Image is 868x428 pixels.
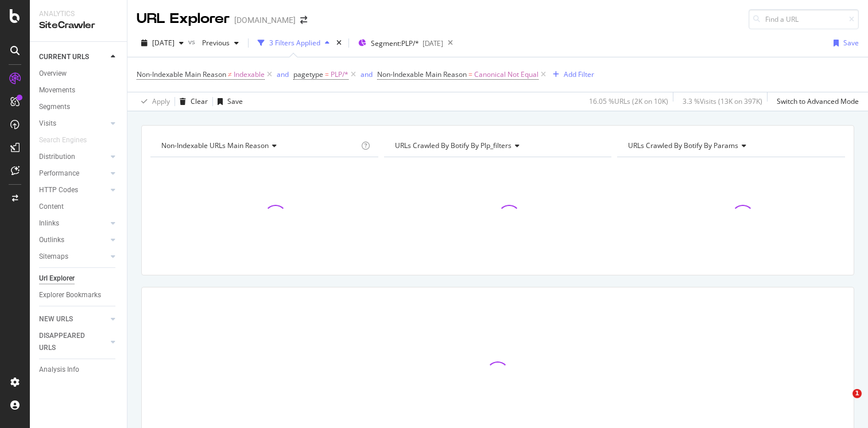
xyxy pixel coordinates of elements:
[39,84,119,96] a: Movements
[772,92,859,111] button: Switch to Advanced Mode
[683,96,762,106] div: 3.3 % Visits ( 13K on 397K )
[39,151,107,163] a: Distribution
[39,118,107,130] a: Visits
[39,201,119,213] a: Content
[39,273,75,285] div: Url Explorer
[152,38,175,48] span: 2025 Oct. 5th
[39,68,67,80] div: Overview
[39,364,79,376] div: Analysis Info
[175,92,208,111] button: Clear
[197,34,243,52] button: Previous
[564,69,594,79] div: Add Filter
[277,69,289,80] button: and
[152,96,170,106] div: Apply
[371,38,419,48] span: Segment: PLP/*
[39,289,101,301] div: Explorer Bookmarks
[137,92,170,111] button: Apply
[137,9,230,29] div: URL Explorer
[354,34,443,52] button: Segment:PLP/*[DATE]
[234,14,296,26] div: [DOMAIN_NAME]
[39,289,119,301] a: Explorer Bookmarks
[39,118,56,130] div: Visits
[234,67,265,83] span: Indexable
[395,141,511,150] span: URLs Crawled By Botify By plp_filters
[39,51,89,63] div: CURRENT URLS
[474,67,538,83] span: Canonical Not Equal
[39,168,107,180] a: Performance
[39,68,119,80] a: Overview
[213,92,243,111] button: Save
[334,37,344,49] div: times
[39,330,97,354] div: DISAPPEARED URLS
[39,313,73,325] div: NEW URLS
[843,38,859,48] div: Save
[39,168,79,180] div: Performance
[749,9,859,29] input: Find a URL
[300,16,307,24] div: arrow-right-arrow-left
[468,69,472,79] span: =
[159,137,359,155] h4: Non-Indexable URLs Main Reason
[39,184,78,196] div: HTTP Codes
[829,389,857,417] iframe: Intercom live chat
[253,34,334,52] button: 3 Filters Applied
[227,96,243,106] div: Save
[39,234,107,246] a: Outlinks
[626,137,835,155] h4: URLs Crawled By Botify By params
[377,69,467,79] span: Non-Indexable Main Reason
[852,389,862,398] span: 1
[423,38,443,48] div: [DATE]
[39,217,107,229] a: Inlinks
[293,69,323,79] span: pagetype
[39,134,98,146] a: Search Engines
[548,68,594,81] button: Add Filter
[39,151,75,163] div: Distribution
[777,96,859,106] div: Switch to Advanced Mode
[39,251,68,263] div: Sitemaps
[325,69,329,79] span: =
[228,69,232,79] span: ≠
[188,37,197,46] span: vs
[39,364,119,376] a: Analysis Info
[39,251,107,263] a: Sitemaps
[39,234,64,246] div: Outlinks
[39,9,118,19] div: Analytics
[39,313,107,325] a: NEW URLS
[331,67,348,83] span: PLP/*
[39,330,107,354] a: DISAPPEARED URLS
[39,217,59,229] div: Inlinks
[39,84,75,96] div: Movements
[39,201,64,213] div: Content
[137,69,226,79] span: Non-Indexable Main Reason
[628,141,738,150] span: URLs Crawled By Botify By params
[829,34,859,52] button: Save
[361,69,373,80] button: and
[393,137,602,155] h4: URLs Crawled By Botify By plp_filters
[39,19,118,32] div: SiteCrawler
[39,101,70,113] div: Segments
[39,51,107,63] a: CURRENT URLS
[191,96,208,106] div: Clear
[39,101,119,113] a: Segments
[161,141,269,150] span: Non-Indexable URLs Main Reason
[39,184,107,196] a: HTTP Codes
[197,38,230,48] span: Previous
[39,134,87,146] div: Search Engines
[137,34,188,52] button: [DATE]
[269,38,320,48] div: 3 Filters Applied
[39,273,119,285] a: Url Explorer
[589,96,668,106] div: 16.05 % URLs ( 2K on 10K )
